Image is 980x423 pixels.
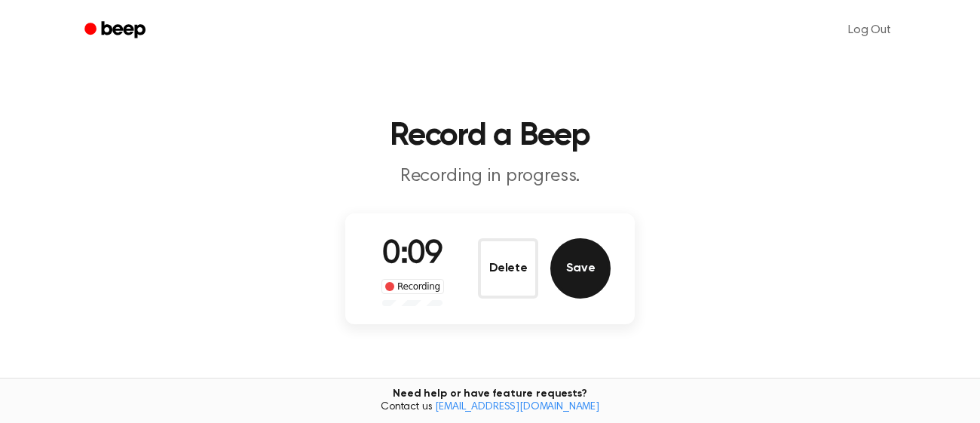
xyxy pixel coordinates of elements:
[74,16,159,45] a: Beep
[550,238,611,299] button: Save Audio Record
[435,402,599,412] a: [EMAIL_ADDRESS][DOMAIN_NAME]
[381,279,444,294] div: Recording
[201,164,779,189] p: Recording in progress.
[104,121,876,152] h1: Record a Beep
[9,401,971,415] span: Contact us
[382,239,443,271] span: 0:09
[833,12,906,48] a: Log Out
[478,238,538,299] button: Delete Audio Record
